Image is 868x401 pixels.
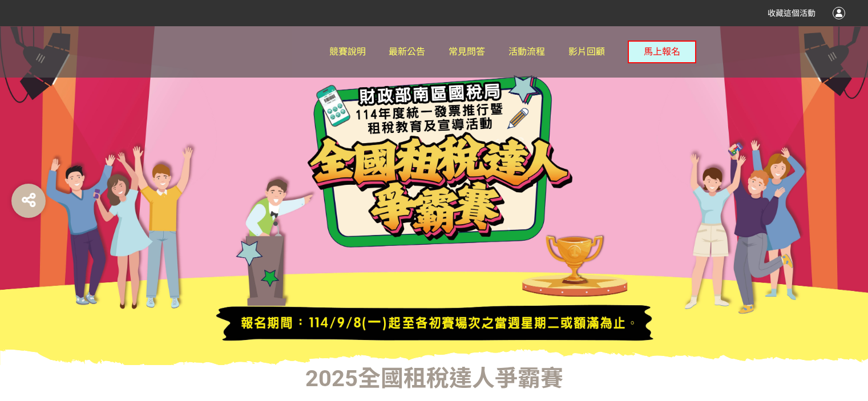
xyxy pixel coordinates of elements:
a: 影片回顧 [568,26,605,78]
a: 常見問答 [449,26,485,78]
span: 活動流程 [508,46,545,57]
a: 活動流程 [508,26,545,78]
h1: 2025全國租稅達人爭霸賽 [149,365,720,392]
span: 收藏這個活動 [768,9,815,18]
span: 影片回顧 [568,46,605,57]
a: 競賽說明 [329,26,366,78]
button: 馬上報名 [628,40,696,63]
span: 常見問答 [449,46,485,57]
span: 最新公告 [389,46,425,57]
span: 競賽說明 [329,46,366,57]
span: 馬上報名 [644,46,680,57]
a: 最新公告 [389,26,425,78]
